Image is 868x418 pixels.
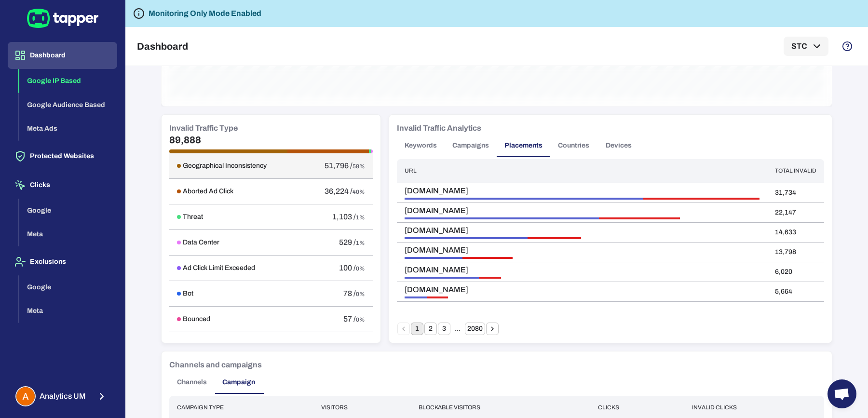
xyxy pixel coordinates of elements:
[137,40,188,52] h5: Dashboard
[19,282,117,290] a: Google
[411,323,423,335] button: page 1
[16,387,35,405] img: Analytics UM
[8,42,117,69] button: Dashboard
[405,285,501,295] span: dailyh5rush.com
[332,213,356,221] span: 1,103 /
[767,262,824,282] td: 6,020
[8,180,117,189] a: Clicks
[8,382,117,410] button: Analytics UMAnalytics UM
[356,265,365,272] span: 0%
[8,51,117,59] a: Dashboard
[8,248,117,275] button: Exclusions
[215,371,263,394] button: Campaign
[767,242,824,262] td: 13,798
[397,122,481,134] h6: Invalid Traffic Analytics
[356,316,365,323] span: 0%
[19,275,117,299] button: Google
[19,69,117,93] button: Google IP Based
[19,306,117,314] a: Meta
[19,229,117,238] a: Meta
[486,323,499,335] button: Go to next page
[784,37,828,56] button: STC
[451,324,464,333] div: …
[465,323,485,335] button: Go to page 2080
[497,134,550,157] button: Placements
[19,76,117,84] a: Google IP Based
[597,134,640,157] button: Devices
[19,124,117,132] a: Meta Ads
[405,245,501,255] span: wabwaboh5.com
[405,226,501,235] span: freeaolgames.com
[767,202,824,222] td: 22,147
[405,206,501,216] span: play.quickracingh5.com
[438,323,450,335] button: Go to page 3
[343,315,356,323] span: 57 /
[169,122,238,134] h6: Invalid Traffic Type
[169,134,373,146] h5: 89,888
[183,289,193,298] h6: Bot
[8,151,117,160] a: Protected Websites
[8,257,117,265] a: Exclusions
[339,264,356,272] span: 100 /
[343,289,356,297] span: 78 /
[550,134,597,157] button: Countries
[405,265,501,275] span: caykgames.com
[183,162,267,170] h6: Geographical Inconsistency
[325,162,353,170] span: 51,796 /
[356,291,365,297] span: 0%
[19,299,117,323] button: Meta
[353,189,365,195] span: 40%
[397,323,499,335] nav: pagination navigation
[183,264,255,272] h6: Ad Click Limit Exceeded
[356,214,365,221] span: 1%
[356,240,365,246] span: 1%
[767,222,824,242] td: 14,633
[19,93,117,117] button: Google Audience Based
[19,205,117,214] a: Google
[8,143,117,170] button: Protected Websites
[353,163,365,170] span: 58%
[40,391,86,401] span: Analytics UM
[397,159,767,183] th: Url
[424,323,437,335] button: Go to page 2
[183,213,203,221] h6: Threat
[19,117,117,141] button: Meta Ads
[169,359,262,371] h6: Channels and campaigns
[19,222,117,246] button: Meta
[767,159,824,183] th: Total Invalid
[169,371,215,394] button: Channels
[767,183,824,202] td: 31,734
[19,100,117,108] a: Google Audience Based
[149,8,261,19] h6: Monitoring Only Mode Enabled
[183,315,210,324] h6: Bounced
[827,379,856,408] a: Open chat
[8,172,117,199] button: Clicks
[183,187,233,196] h6: Aborted Ad Click
[133,8,145,19] svg: Tapper is not blocking any fraudulent activity for this domain
[445,134,497,157] button: Campaigns
[183,238,219,247] h6: Data Center
[19,199,117,223] button: Google
[405,186,501,196] span: game.ckh5fun.com
[397,134,445,157] button: Keywords
[767,282,824,301] td: 5,664
[339,238,356,246] span: 529 /
[325,187,353,195] span: 36,224 /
